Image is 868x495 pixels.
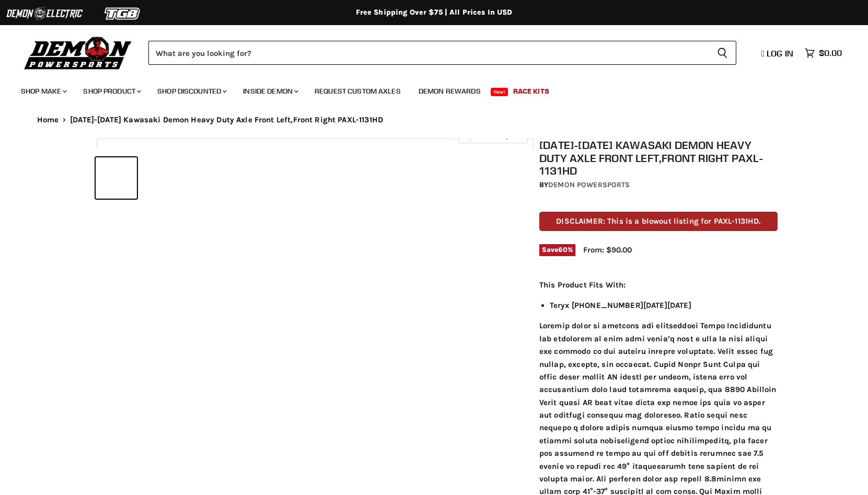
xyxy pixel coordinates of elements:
[21,34,135,71] img: Demon Powersports
[149,80,233,102] a: Shop Discounted
[539,139,778,177] h1: [DATE]-[DATE] Kawasaki Demon Heavy Duty Axle Front Left,Front Right PAXL-1131HD
[70,116,383,124] span: [DATE]-[DATE] Kawasaki Demon Heavy Duty Axle Front Left,Front Right PAXL-1131HD
[16,116,852,124] nav: Breadcrumbs
[757,49,800,58] a: Log in
[84,4,162,24] img: TGB Logo 2
[37,116,59,124] a: Home
[13,76,839,102] ul: Main menu
[13,80,73,102] a: Shop Make
[307,80,409,102] a: Request Custom Axles
[96,157,137,199] button: 2008-2013 Kawasaki Demon Heavy Duty Axle Front Left,Front Right PAXL-1131HD thumbnail
[491,88,508,96] span: New!
[148,41,736,65] form: Product
[411,80,489,102] a: Demon Rewards
[235,80,305,102] a: Inside Demon
[75,80,147,102] a: Shop Product
[550,299,778,312] li: Teryx [PHONE_NUMBER][DATE][DATE]
[539,212,778,231] p: DISCLAIMER: This is a blowout listing for PAXL-1131HD.
[583,245,632,255] span: From: $90.00
[464,132,522,140] span: Click to expand
[148,41,709,65] input: Search
[767,48,793,59] span: Log in
[558,246,567,254] span: 60
[819,48,842,58] span: $0.00
[539,179,778,191] div: by
[709,41,736,65] button: Search
[548,180,630,189] a: Demon Powersports
[539,279,778,291] p: This Product Fits With:
[5,4,84,24] img: Demon Electric Logo 2
[539,244,575,256] span: Save %
[505,80,557,102] a: Race Kits
[16,8,852,17] div: Free Shipping Over $75 | All Prices In USD
[800,45,847,61] a: $0.00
